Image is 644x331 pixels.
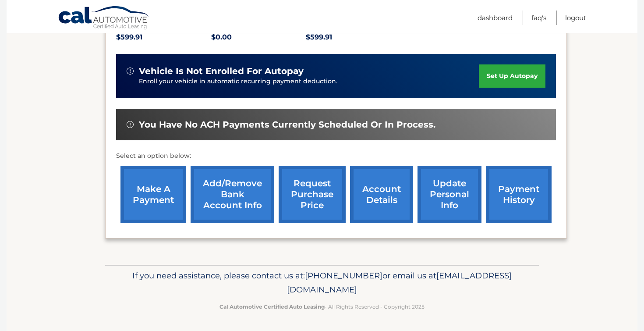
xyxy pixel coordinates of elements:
a: Logout [565,11,586,25]
p: Enroll your vehicle in automatic recurring payment deduction. [139,77,479,86]
a: Add/Remove bank account info [191,166,274,223]
a: Cal Automotive [58,6,150,31]
a: payment history [486,166,552,223]
a: make a payment [120,166,186,223]
a: FAQ's [531,11,546,25]
span: [EMAIL_ADDRESS][DOMAIN_NAME] [287,270,512,295]
p: Select an option below: [116,151,556,161]
a: update personal info [418,166,481,223]
img: alert-white.svg [127,68,134,75]
p: - All Rights Reserved - Copyright 2025 [111,302,533,311]
img: alert-white.svg [127,121,134,128]
a: Dashboard [478,11,513,25]
p: $599.91 [306,31,401,43]
a: set up autopay [479,64,545,88]
a: account details [350,166,413,223]
span: vehicle is not enrolled for autopay [139,66,304,77]
p: $0.00 [211,31,306,43]
p: If you need assistance, please contact us at: or email us at [111,269,533,297]
p: $599.91 [116,31,211,43]
span: [PHONE_NUMBER] [305,270,382,281]
strong: Cal Automotive Certified Auto Leasing [219,303,325,310]
span: You have no ACH payments currently scheduled or in process. [139,119,435,130]
a: request purchase price [279,166,346,223]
